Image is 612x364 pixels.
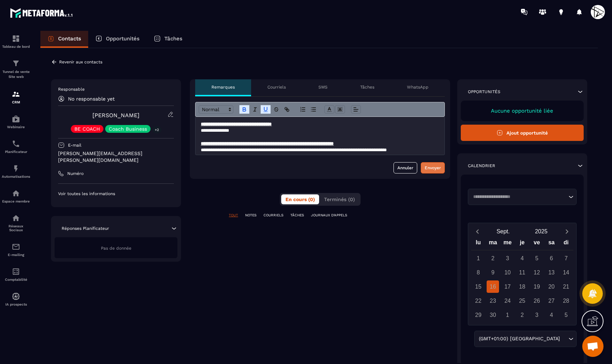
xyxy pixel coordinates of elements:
[2,150,30,154] p: Planificateur
[560,280,572,293] div: 21
[560,295,572,307] div: 28
[2,184,30,209] a: automationsautomationsEspace membre
[477,335,561,343] span: (GMT+01:00) [GEOGRAPHIC_DATA]
[487,309,499,321] div: 30
[2,175,30,178] p: Automatisations
[10,6,74,19] img: logo
[471,252,573,321] div: Calendar days
[486,238,500,250] div: ma
[12,214,20,222] img: social-network
[471,193,567,200] input: Search for option
[2,253,30,257] p: E-mailing
[393,162,417,174] button: Annuler
[62,226,109,231] p: Réponses Planificateur
[472,280,484,293] div: 15
[425,164,441,171] div: Envoyer
[545,280,558,293] div: 20
[501,309,514,321] div: 1
[468,189,577,205] div: Search for option
[529,238,544,250] div: ve
[67,171,84,176] p: Numéro
[461,125,584,141] button: Ajout opportunité
[516,295,528,307] div: 25
[12,267,20,276] img: accountant
[515,238,529,250] div: je
[560,309,572,321] div: 5
[2,199,30,203] p: Espace membre
[324,197,355,202] span: Terminés (0)
[471,238,573,321] div: Calendar wrapper
[164,35,182,42] p: Tâches
[472,266,484,279] div: 8
[472,295,484,307] div: 22
[2,278,30,281] p: Comptabilité
[468,108,577,114] p: Aucune opportunité liée
[559,238,573,250] div: di
[2,209,30,237] a: social-networksocial-networkRéseaux Sociaux
[501,295,514,307] div: 24
[531,266,543,279] div: 12
[545,309,558,321] div: 4
[68,96,115,102] p: No responsable yet
[501,252,514,265] div: 3
[59,59,102,64] p: Revenir aux contacts
[92,112,140,119] a: [PERSON_NAME]
[2,85,30,109] a: formationformationCRM
[12,90,20,98] img: formation
[2,109,30,134] a: automationsautomationsWebinaire
[516,309,528,321] div: 2
[560,252,572,265] div: 7
[516,280,528,293] div: 18
[101,246,131,251] span: Pas de donnée
[58,35,81,42] p: Contacts
[472,252,484,265] div: 1
[582,336,603,357] div: Ouvrir le chat
[318,84,328,90] p: SMS
[487,295,499,307] div: 23
[40,31,88,48] a: Contacts
[263,213,283,218] p: COURRIELS
[407,84,429,90] p: WhatsApp
[360,84,374,90] p: Tâches
[2,134,30,159] a: schedulerschedulerPlanificateur
[516,252,528,265] div: 4
[487,252,499,265] div: 2
[2,237,30,262] a: emailemailE-mailing
[474,331,577,347] div: Search for option
[2,45,30,49] p: Tableau de bord
[516,266,528,279] div: 11
[421,162,445,174] button: Envoyer
[2,54,30,85] a: formationformationTunnel de vente Site web
[545,252,558,265] div: 6
[12,115,20,123] img: automations
[281,194,319,204] button: En cours (0)
[229,213,238,218] p: TOUT
[12,59,20,68] img: formation
[290,213,304,218] p: TÂCHES
[147,31,189,48] a: Tâches
[12,189,20,198] img: automations
[500,238,515,250] div: me
[106,35,140,42] p: Opportunités
[2,262,30,287] a: accountantaccountantComptabilité
[2,224,30,232] p: Réseaux Sociaux
[468,163,495,169] p: Calendrier
[2,100,30,104] p: CRM
[468,89,500,95] p: Opportunités
[245,213,256,218] p: NOTES
[88,31,147,48] a: Opportunités
[12,140,20,148] img: scheduler
[561,335,567,343] input: Search for option
[544,238,559,250] div: sa
[74,126,100,131] p: BE COACH
[531,309,543,321] div: 3
[501,280,514,293] div: 17
[560,227,573,236] button: Next month
[471,238,486,250] div: lu
[211,84,235,90] p: Remarques
[531,295,543,307] div: 26
[545,266,558,279] div: 13
[58,150,174,164] p: [PERSON_NAME][EMAIL_ADDRESS][PERSON_NAME][DOMAIN_NAME]
[2,29,30,54] a: formationformationTableau de bord
[12,292,20,301] img: automations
